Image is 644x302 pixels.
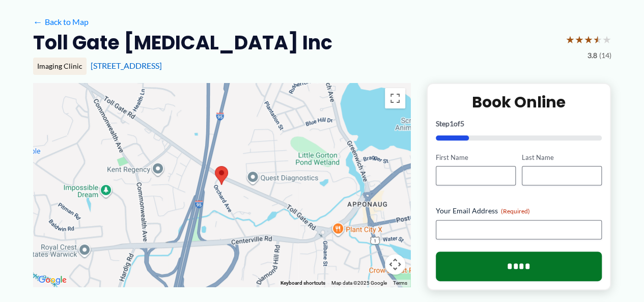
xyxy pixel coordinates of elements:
button: Toggle fullscreen view [385,88,405,108]
div: Imaging Clinic [33,58,87,75]
span: (Required) [501,207,530,215]
a: Open this area in Google Maps (opens a new window) [36,273,69,287]
label: Your Email Address [436,206,602,216]
span: 3.8 [587,49,597,62]
h2: Book Online [436,92,602,112]
span: ★ [593,30,602,49]
span: 5 [460,119,464,128]
h2: Toll Gate [MEDICAL_DATA] Inc [33,30,332,55]
a: Terms (opens in new tab) [393,280,407,286]
span: ★ [566,30,575,49]
a: [STREET_ADDRESS] [91,61,162,70]
span: ★ [575,30,584,49]
label: Last Name [522,153,602,162]
img: Google [36,273,69,287]
span: (14) [599,49,611,62]
span: Map data ©2025 Google [331,280,387,286]
span: ★ [584,30,593,49]
label: First Name [436,153,516,162]
p: Step of [436,120,602,127]
span: ★ [602,30,611,49]
span: ← [33,17,43,26]
span: 1 [450,119,454,128]
button: Keyboard shortcuts [281,280,325,287]
a: ←Back to Map [33,14,89,30]
button: Map camera controls [385,254,405,274]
